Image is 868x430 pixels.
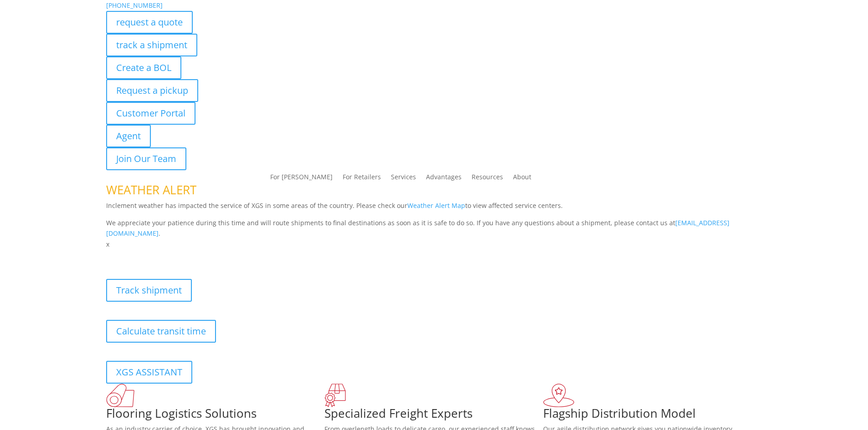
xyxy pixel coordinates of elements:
a: Customer Portal [106,102,195,125]
a: About [513,174,531,184]
span: WEATHER ALERT [106,182,196,198]
p: We appreciate your patience during this time and will route shipments to final destinations as so... [106,218,762,239]
a: Join Our Team [106,147,186,170]
p: Inclement weather has impacted the service of XGS in some areas of the country. Please check our ... [106,200,762,218]
a: Track shipment [106,279,192,302]
img: xgs-icon-flagship-distribution-model-red [543,384,575,407]
p: x [106,239,762,250]
a: Agent [106,125,151,147]
a: Request a pickup [106,79,198,102]
a: Calculate transit time [106,320,216,343]
a: Create a BOL [106,56,181,79]
a: track a shipment [106,34,197,56]
h1: Specialized Freight Experts [324,407,543,424]
h1: Flagship Distribution Model [543,407,762,424]
a: XGS ASSISTANT [106,361,192,384]
img: xgs-icon-total-supply-chain-intelligence-red [106,384,134,407]
a: Services [391,174,416,184]
a: For Retailers [343,174,381,184]
a: For [PERSON_NAME] [270,174,333,184]
img: xgs-icon-focused-on-flooring-red [324,384,346,407]
a: Advantages [426,174,462,184]
a: request a quote [106,11,193,34]
a: [PHONE_NUMBER] [106,1,163,10]
h1: Flooring Logistics Solutions [106,407,325,424]
a: Weather Alert Map [407,201,465,210]
b: Visibility, transparency, and control for your entire supply chain. [106,251,309,260]
a: Resources [472,174,503,184]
